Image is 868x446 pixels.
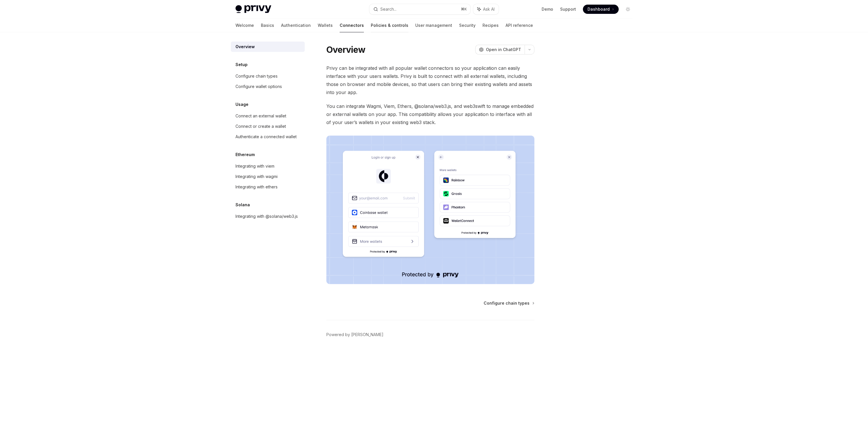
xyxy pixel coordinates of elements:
a: Connect or create a wallet [231,121,305,132]
a: Integrating with viem [231,161,305,171]
div: Connect or create a wallet [235,123,286,130]
div: Integrating with wagmi [235,173,278,180]
a: User management [415,18,452,32]
a: Configure wallet options [231,81,305,92]
a: Integrating with @solana/web3.js [231,211,305,222]
a: Policies & controls [371,18,408,32]
a: Connect an external wallet [231,111,305,121]
span: You can integrate Wagmi, Viem, Ethers, @solana/web3.js, and web3swift to manage embedded or exter... [326,102,534,126]
div: Integrating with viem [235,163,274,170]
a: Authentication [281,18,311,32]
div: Connect an external wallet [235,113,286,119]
a: Overview [231,42,305,52]
h5: Usage [235,101,248,108]
button: Ask AI [473,4,499,14]
div: Search... [380,6,396,13]
span: Open in ChatGPT [486,47,521,53]
span: ⌘ K [461,7,467,12]
a: Configure chain types [484,300,534,306]
div: Overview [235,43,255,50]
h5: Setup [235,61,248,68]
div: Authenticate a connected wallet [235,133,297,140]
h5: Ethereum [235,151,255,158]
span: Configure chain types [484,300,530,306]
div: Configure chain types [235,73,278,80]
h1: Overview [326,44,365,55]
button: Open in ChatGPT [475,45,525,55]
a: Integrating with wagmi [231,171,305,182]
a: Welcome [235,18,254,32]
img: Connectors3 [326,136,534,284]
a: Authenticate a connected wallet [231,132,305,142]
span: Privy can be integrated with all popular wallet connectors so your application can easily interfa... [326,64,534,96]
img: light logo [235,5,271,13]
a: API reference [506,18,533,32]
a: Integrating with ethers [231,182,305,192]
span: Dashboard [588,6,610,12]
button: Search...⌘K [369,4,470,14]
a: Basics [261,18,274,32]
button: Toggle dark mode [623,5,633,14]
a: Recipes [482,18,499,32]
a: Powered by [PERSON_NAME] [326,332,384,338]
a: Support [560,6,576,12]
div: Integrating with @solana/web3.js [235,213,298,220]
div: Integrating with ethers [235,183,278,190]
a: Security [459,18,476,32]
h5: Solana [235,201,250,208]
a: Connectors [340,18,364,32]
a: Wallets [318,18,333,32]
div: Configure wallet options [235,83,282,90]
a: Demo [542,6,553,12]
a: Configure chain types [231,71,305,81]
a: Dashboard [583,5,619,14]
span: Ask AI [483,6,495,12]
